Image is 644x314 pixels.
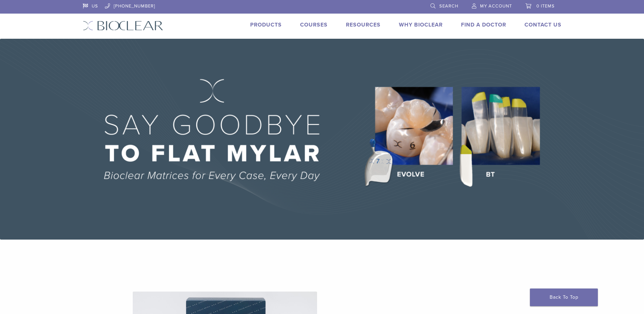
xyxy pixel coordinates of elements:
[536,3,555,9] span: 0 items
[525,21,562,28] a: Contact Us
[300,21,328,28] a: Courses
[83,21,163,31] img: Bioclear
[439,3,458,9] span: Search
[346,21,381,28] a: Resources
[250,21,282,28] a: Products
[399,21,443,28] a: Why Bioclear
[530,289,598,306] a: Back To Top
[480,3,512,9] span: My Account
[461,21,506,28] a: Find A Doctor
